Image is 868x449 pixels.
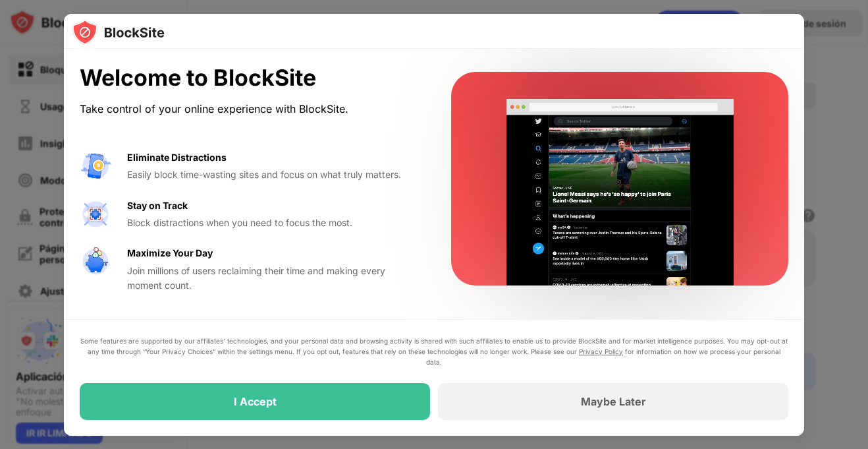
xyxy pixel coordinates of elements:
a: Privacy Policy [579,347,623,355]
div: Block distractions when you need to focus the most. [127,216,420,230]
div: Easily block time-wasting sites and focus on what truly matters. [127,167,420,182]
div: Maximize Your Day [127,246,213,260]
div: I Accept [234,395,277,408]
img: value-safe-time.svg [80,246,111,278]
div: Welcome to BlockSite [80,65,420,92]
img: logo-blocksite.svg [72,19,165,45]
div: Eliminate Distractions [127,150,227,165]
div: Join millions of users reclaiming their time and making every moment count. [127,264,420,293]
div: Some features are supported by our affiliates’ technologies, and your personal data and browsing ... [80,336,788,367]
img: value-focus.svg [80,198,111,230]
img: value-avoid-distractions.svg [80,150,111,182]
div: Stay on Track [127,198,188,213]
div: Maybe Later [581,395,646,408]
div: Take control of your online experience with BlockSite. [80,100,420,119]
